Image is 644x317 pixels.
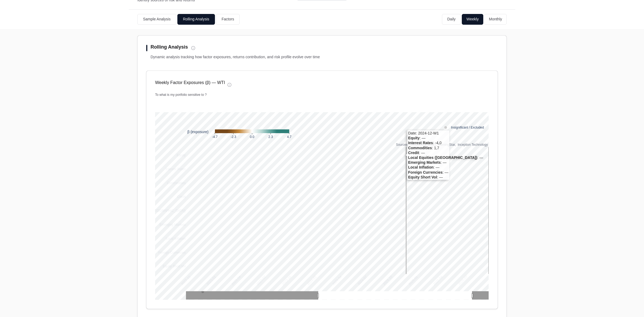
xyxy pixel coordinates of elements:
[442,14,461,25] button: Daily
[484,14,507,25] button: Monthly
[155,79,225,86] p: Weekly Factor Exposures (β) — WTI
[155,92,489,97] p: To what is my portfolio sensitive to ?
[191,46,195,50] span: tip_icon_section_rolling
[151,54,498,60] p: Dynamic analysis tracking how factor exposures, returns contribution, and risk profile evolve ove...
[216,14,240,25] button: Factors
[177,14,215,25] button: Rolling Analysis
[462,14,483,25] button: Weekly
[151,44,188,50] h2: Rolling Analysis
[137,14,176,25] button: Sample Analysis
